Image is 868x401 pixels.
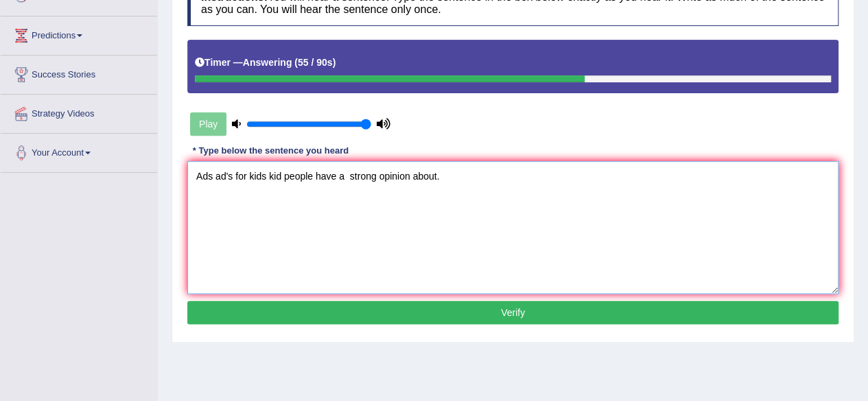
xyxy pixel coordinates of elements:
b: 55 / 90s [298,57,333,68]
a: Success Stories [1,56,157,90]
div: * Type below the sentence you heard [187,145,354,158]
button: Verify [187,301,838,324]
a: Your Account [1,134,157,168]
a: Predictions [1,16,157,51]
a: Strategy Videos [1,95,157,129]
b: Answering [243,57,292,68]
h5: Timer — [195,58,336,68]
b: ) [333,57,336,68]
b: ( [294,57,298,68]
